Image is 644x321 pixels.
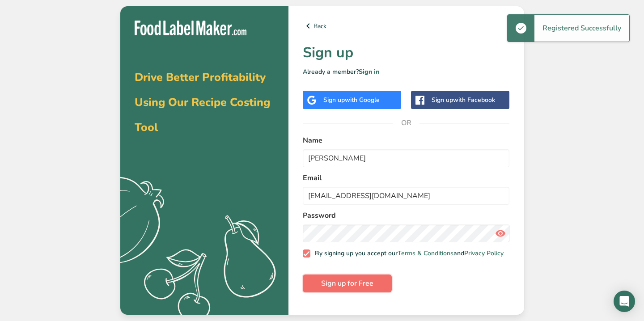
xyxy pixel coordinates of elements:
[614,291,635,312] div: Open Intercom Messenger
[303,67,510,76] p: Already a member?
[398,249,453,258] a: Terms & Conditions
[303,173,510,183] label: Email
[303,187,510,205] input: email@example.com
[359,68,379,76] a: Sign in
[303,135,510,146] label: Name
[135,70,270,135] span: Drive Better Profitability Using Our Recipe Costing Tool
[135,21,246,35] img: Food Label Maker
[323,95,380,105] div: Sign up
[321,278,373,289] span: Sign up for Free
[303,42,510,63] h1: Sign up
[303,210,510,221] label: Password
[453,96,495,104] span: with Facebook
[464,249,504,258] a: Privacy Policy
[310,249,504,258] span: By signing up you accept our and
[345,96,380,104] span: with Google
[393,110,419,136] span: OR
[303,275,392,292] button: Sign up for Free
[303,149,510,167] input: John Doe
[534,15,629,42] div: Registered Successfully
[303,21,510,31] a: Back
[432,95,495,105] div: Sign up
